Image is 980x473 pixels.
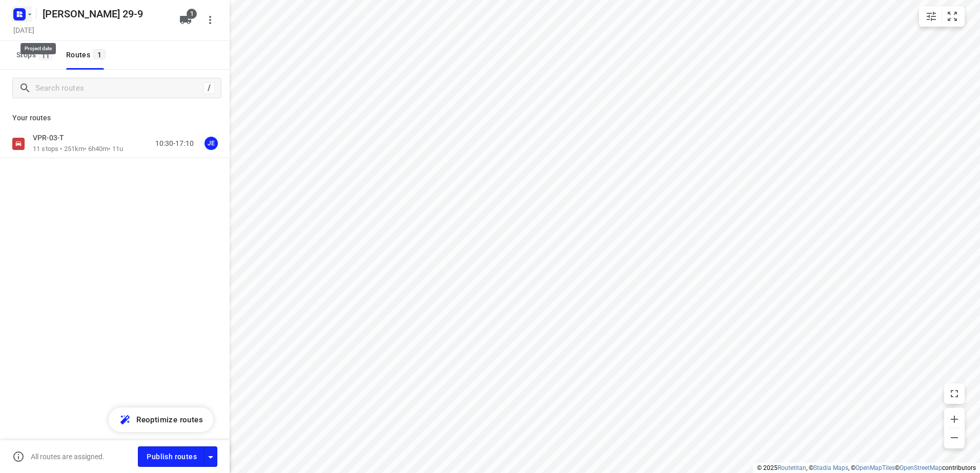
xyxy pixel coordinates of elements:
li: © 2025 , © , © © contributors [757,464,976,471]
button: JE [201,133,221,154]
a: Routetitan [778,464,806,471]
button: Reoptimize routes [109,407,213,432]
button: More [200,10,220,30]
button: Map settings [921,6,942,27]
input: Search routes [35,80,203,96]
a: Stadia Maps [813,464,848,471]
span: 1 [93,49,106,59]
p: VPR-03-T [33,133,70,142]
button: 1 [175,10,196,30]
div: small contained button group [919,6,965,27]
div: JE [205,137,218,150]
a: OpenStreetMap [900,464,942,471]
button: Fit zoom [942,6,963,27]
h5: Rename [38,6,171,22]
button: Publish routes [138,446,205,466]
p: All routes are assigned. [31,453,105,461]
p: Your routes [12,113,217,123]
h5: [DATE] [9,24,38,36]
span: Stops [16,49,56,61]
a: OpenMapTiles [855,464,895,471]
div: Routes [66,49,109,61]
p: 11 stops • 251km • 6h40m • 11u [33,144,123,154]
span: 1 [187,9,197,19]
span: 11 [39,50,53,60]
span: Publish routes [147,450,197,463]
div: / [203,82,215,94]
div: Driver app settings [205,450,217,463]
span: Reoptimize routes [136,413,203,426]
p: 10:30-17:10 [155,138,194,149]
